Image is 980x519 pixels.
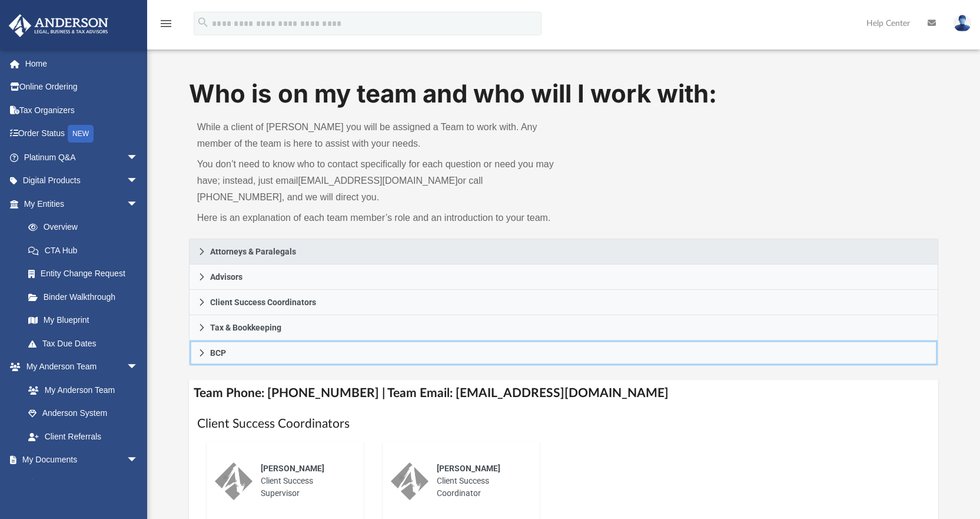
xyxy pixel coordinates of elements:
a: Binder Walkthrough [16,285,156,309]
a: Box [16,471,144,495]
a: My Anderson Teamarrow_drop_down [8,355,150,379]
a: Attorneys & Paralegals [189,239,939,265]
a: Client Referrals [16,425,150,448]
span: Tax & Bookkeeping [210,323,281,332]
h1: Who is on my team and who will I work with: [189,77,939,111]
a: My Documentsarrow_drop_down [8,448,150,472]
a: Tax Due Dates [16,332,156,355]
span: Advisors [210,273,242,281]
a: Digital Productsarrow_drop_down [8,169,156,193]
div: Client Success Coordinator [428,454,531,508]
a: CTA Hub [16,239,156,262]
a: menu [159,22,173,31]
span: arrow_drop_down [127,448,150,472]
a: Advisors [189,265,939,290]
a: My Blueprint [16,309,150,332]
p: Here is an explanation of each team member’s role and an introduction to your team. [197,210,556,226]
i: search [197,16,210,29]
a: Home [8,52,156,75]
a: Tax & Bookkeeping [189,315,939,341]
h4: Team Phone: [PHONE_NUMBER] | Team Email: [EMAIL_ADDRESS][DOMAIN_NAME] [189,380,939,406]
div: NEW [68,125,94,143]
span: arrow_drop_down [127,192,150,216]
i: menu [159,16,173,31]
span: arrow_drop_down [127,146,150,170]
span: Attorneys & Paralegals [210,247,296,256]
span: BCP [210,349,226,357]
img: thumbnail [215,462,253,500]
h1: Client Success Coordinators [197,415,931,432]
a: Tax Organizers [8,98,156,122]
a: Online Ordering [8,75,156,99]
a: Order StatusNEW [8,122,156,146]
div: Client Success Supervisor [253,454,356,508]
img: thumbnail [391,462,428,500]
a: Anderson System [16,402,150,425]
img: User Pic [954,15,971,32]
span: [PERSON_NAME] [437,464,500,473]
p: While a client of [PERSON_NAME] you will be assigned a Team to work with. Any member of the team ... [197,119,556,152]
span: Client Success Coordinators [210,298,316,306]
span: arrow_drop_down [127,169,150,193]
span: [PERSON_NAME] [261,464,324,473]
span: arrow_drop_down [127,355,150,379]
a: Client Success Coordinators [189,290,939,315]
a: My Entitiesarrow_drop_down [8,192,156,216]
img: Anderson Advisors Platinum Portal [5,14,112,37]
a: [EMAIL_ADDRESS][DOMAIN_NAME] [298,176,457,186]
a: Platinum Q&Aarrow_drop_down [8,146,156,169]
a: Entity Change Request [16,262,156,286]
p: You don’t need to know who to contact specifically for each question or need you may have; instea... [197,156,556,206]
a: My Anderson Team [16,378,144,402]
a: BCP [189,341,939,366]
a: Overview [16,216,156,239]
